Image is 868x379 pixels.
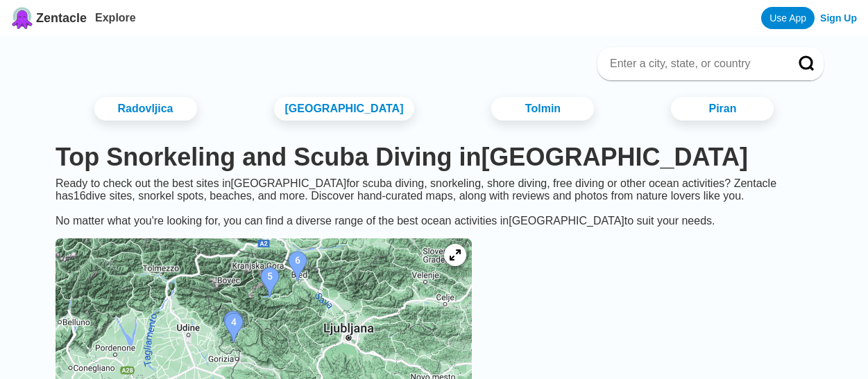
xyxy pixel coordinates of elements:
[671,97,774,121] a: Piran
[609,57,779,71] input: Enter a city, state, or country
[274,97,415,121] a: [GEOGRAPHIC_DATA]
[820,12,857,24] a: Sign Up
[11,7,33,29] img: Zentacle logo
[491,97,594,121] a: Tolmin
[44,177,824,227] div: Ready to check out the best sites in [GEOGRAPHIC_DATA] for scuba diving, snorkeling, shore diving...
[94,97,197,121] a: Radovljica
[95,12,136,24] a: Explore
[36,11,87,26] span: Zentacle
[11,7,87,29] a: Zentacle logoZentacle
[761,7,815,29] a: Use App
[56,143,812,172] h1: Top Snorkeling and Scuba Diving in [GEOGRAPHIC_DATA]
